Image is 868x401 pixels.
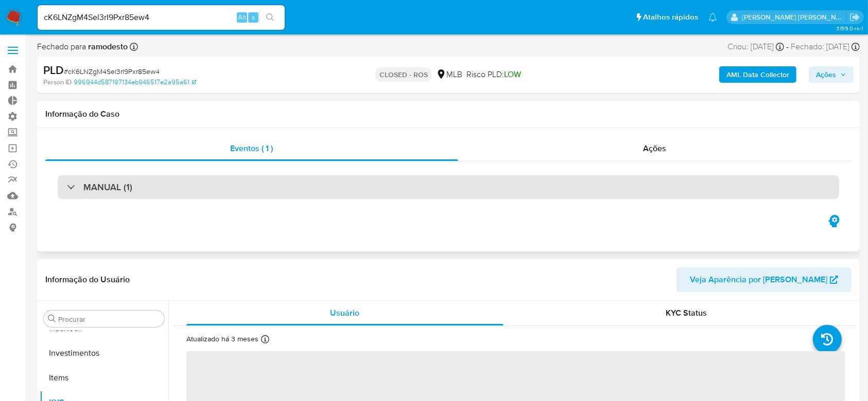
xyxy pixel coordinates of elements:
[86,41,128,52] b: ramodesto
[231,142,273,154] span: Eventos ( 1 )
[186,334,258,344] p: Atualizado há 3 meses
[666,307,707,319] span: KYC Status
[252,12,255,22] span: s
[504,68,521,80] span: LOW
[45,109,852,119] h1: Informação do Caso
[238,12,246,22] span: Alt
[742,12,846,22] p: andrea.asantos@mercadopago.com.br
[45,275,130,285] h1: Informação do Usuário
[849,12,860,23] a: Sair
[466,69,521,80] span: Risco PLD:
[43,62,64,78] b: PLD
[74,78,196,87] a: 996944d587197134eb946517e2a95a61
[37,41,128,52] span: Fechado para
[726,66,789,83] b: AML Data Collector
[690,267,827,292] span: Veja Aparência por [PERSON_NAME]
[64,66,160,77] span: # cK6LNZgM4Sel3rI9Pxr85ew4
[708,13,717,22] a: Notificações
[58,315,160,324] input: Procurar
[38,11,285,24] input: Pesquise usuários ou casos...
[330,307,359,319] span: Usuário
[436,69,462,80] div: MLB
[643,12,698,23] span: Atalhos rápidos
[791,41,860,52] div: Fechado: [DATE]
[644,142,667,154] span: Ações
[809,66,854,83] button: Ações
[375,67,432,82] p: CLOSED - ROS
[48,315,56,323] button: Procurar
[43,78,72,87] b: Person ID
[259,10,281,25] button: search-icon
[40,366,168,390] button: Items
[40,341,168,366] button: Investimentos
[786,41,789,52] span: -
[83,181,132,193] h3: MANUAL (1)
[58,175,839,199] div: MANUAL (1)
[676,267,852,292] button: Veja Aparência por [PERSON_NAME]
[719,66,796,83] button: AML Data Collector
[816,66,836,83] span: Ações
[727,41,784,52] div: Criou: [DATE]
